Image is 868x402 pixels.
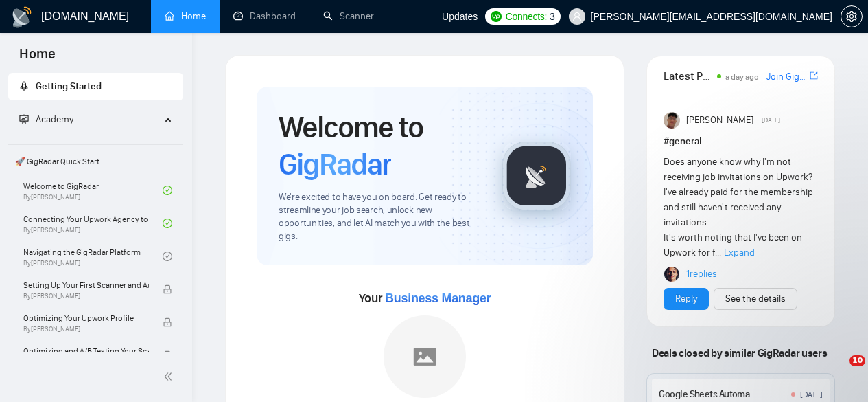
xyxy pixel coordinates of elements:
[165,10,206,22] a: homeHome
[19,81,29,91] span: rocket
[550,9,555,24] span: 3
[506,9,547,24] span: Connects:
[491,11,502,22] img: upwork-logo.png
[664,156,813,258] span: Does anyone know why I'm not receiving job invitations on Upwork? I've already paid for the membe...
[10,148,182,175] span: 🚀 GigRadar Quick Start
[821,355,854,388] iframe: Intercom live chat
[384,315,466,398] img: placeholder.png
[23,311,149,325] span: Optimizing Your Upwork Profile
[841,11,863,22] a: setting
[766,69,807,85] a: Join GigRadar Slack Community
[233,10,296,22] a: dashboardDashboard
[11,6,33,28] img: logo
[23,292,149,300] span: By [PERSON_NAME]
[19,113,73,125] span: Academy
[841,5,863,27] button: setting
[279,109,480,183] h1: Welcome to
[279,146,391,183] span: GigRadar
[502,142,571,210] img: gigradar-logo.png
[163,350,172,360] span: lock
[385,291,491,305] span: Business Manager
[686,267,717,281] a: 1replies
[8,73,183,100] li: Getting Started
[163,186,172,195] span: check-circle
[849,355,865,366] span: 10
[163,370,177,383] span: double-left
[810,70,818,81] span: export
[664,134,818,149] h1: # general
[23,278,149,292] span: Setting Up Your First Scanner and Auto-Bidder
[810,69,818,82] a: export
[279,191,480,243] span: We're excited to have you on board. Get ready to streamline your job search, unlock new opportuni...
[19,114,29,124] span: fund-projection-screen
[800,389,823,400] div: [DATE]
[686,113,753,128] span: [PERSON_NAME]
[664,112,680,129] img: Randi Tovar
[163,284,172,294] span: lock
[724,247,755,258] span: Expand
[23,344,149,358] span: Optimizing and A/B Testing Your Scanner for Better Results
[23,241,163,271] a: Navigating the GigRadar PlatformBy[PERSON_NAME]
[664,67,713,85] span: Latest Posts from the GigRadar Community
[36,113,73,125] span: Academy
[163,219,172,228] span: check-circle
[841,11,862,22] span: setting
[359,291,491,306] span: Your
[442,11,478,22] span: Updates
[8,44,67,73] span: Home
[23,175,163,205] a: Welcome to GigRadarBy[PERSON_NAME]
[163,317,172,327] span: lock
[762,114,780,126] span: [DATE]
[572,12,582,21] span: user
[23,208,163,238] a: Connecting Your Upwork Agency to GigRadarBy[PERSON_NAME]
[23,325,149,333] span: By [PERSON_NAME]
[323,10,374,22] a: searchScanner
[725,72,759,82] span: a day ago
[163,252,172,261] span: check-circle
[36,80,102,92] span: Getting Started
